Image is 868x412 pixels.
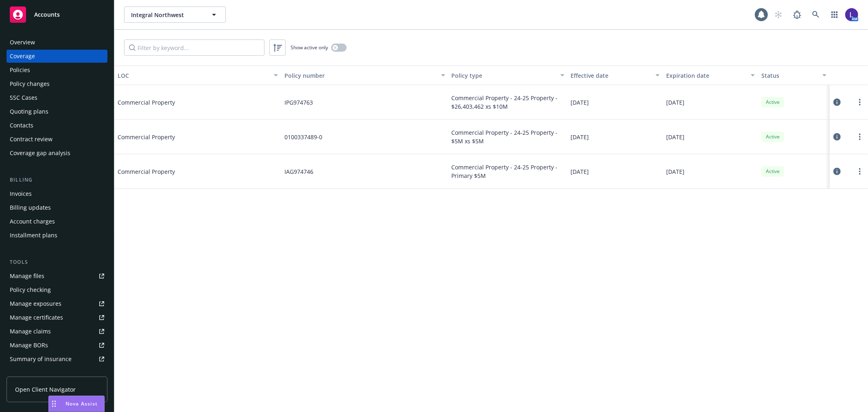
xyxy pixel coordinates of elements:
[281,66,448,85] button: Policy number
[118,133,240,141] span: Commercial Property
[10,50,35,63] div: Coverage
[765,99,781,106] span: Active
[666,98,684,107] span: [DATE]
[808,7,824,23] a: Search
[284,98,313,107] span: IPG974763
[666,167,684,176] span: [DATE]
[7,187,107,200] a: Invoices
[765,133,781,140] span: Active
[571,167,589,176] span: [DATE]
[761,71,818,80] div: Status
[66,400,98,407] span: Nova Assist
[571,133,589,141] span: [DATE]
[7,339,107,352] a: Manage BORs
[10,105,48,118] div: Quoting plans
[10,339,48,352] div: Manage BORs
[10,36,35,49] div: Overview
[10,91,37,104] div: SSC Cases
[7,353,107,366] a: Summary of insurance
[7,50,107,63] a: Coverage
[826,7,843,23] a: Switch app
[855,97,865,107] a: more
[10,201,51,214] div: Billing updates
[131,11,201,19] span: Integral Northwest
[7,229,107,242] a: Installment plans
[7,283,107,296] a: Policy checking
[452,163,564,180] span: Commercial Property - 24-25 Property - Primary $5M
[10,325,51,338] div: Manage claims
[7,176,107,184] div: Billing
[765,168,781,175] span: Active
[10,311,63,324] div: Manage certificates
[15,385,76,394] span: Open Client Navigator
[291,44,328,51] span: Show active only
[7,77,107,90] a: Policy changes
[10,229,57,242] div: Installment plans
[10,77,50,90] div: Policy changes
[758,66,830,85] button: Status
[7,36,107,49] a: Overview
[7,201,107,214] a: Billing updates
[7,270,107,283] a: Manage files
[7,64,107,77] a: Policies
[770,7,787,23] a: Start snowing
[568,66,663,85] button: Effective date
[7,215,107,228] a: Account charges
[666,71,746,80] div: Expiration date
[124,7,226,23] button: Integral Northwest
[845,8,858,21] img: photo
[118,167,240,176] span: Commercial Property
[10,64,30,77] div: Policies
[452,128,564,145] span: Commercial Property - 24-25 Property - $5M xs $5M
[855,132,865,142] a: more
[124,39,265,56] input: Filter by keyword...
[7,147,107,160] a: Coverage gap analysis
[7,91,107,104] a: SSC Cases
[666,133,684,141] span: [DATE]
[284,71,436,80] div: Policy number
[34,11,60,18] span: Accounts
[284,167,313,176] span: IAG974746
[7,3,107,26] a: Accounts
[10,270,44,283] div: Manage files
[789,7,805,23] a: Report a Bug
[452,94,564,111] span: Commercial Property - 24-25 Property - $26,403,462 xs $10M
[663,66,758,85] button: Expiration date
[7,105,107,118] a: Quoting plans
[452,71,555,80] div: Policy type
[10,147,70,160] div: Coverage gap analysis
[49,396,59,412] div: Drag to move
[7,258,107,266] div: Tools
[10,297,61,310] div: Manage exposures
[10,283,51,296] div: Policy checking
[48,396,105,412] button: Nova Assist
[7,311,107,324] a: Manage certificates
[10,119,33,132] div: Contacts
[7,297,107,310] a: Manage exposures
[7,133,107,146] a: Contract review
[7,119,107,132] a: Contacts
[118,71,269,80] div: LOC
[118,98,240,107] span: Commercial Property
[7,325,107,338] a: Manage claims
[571,98,589,107] span: [DATE]
[10,133,52,146] div: Contract review
[10,187,32,200] div: Invoices
[114,66,281,85] button: LOC
[855,167,865,176] a: more
[10,353,72,366] div: Summary of insurance
[284,133,322,141] span: 0100337489-0
[571,71,651,80] div: Effective date
[448,66,568,85] button: Policy type
[10,215,55,228] div: Account charges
